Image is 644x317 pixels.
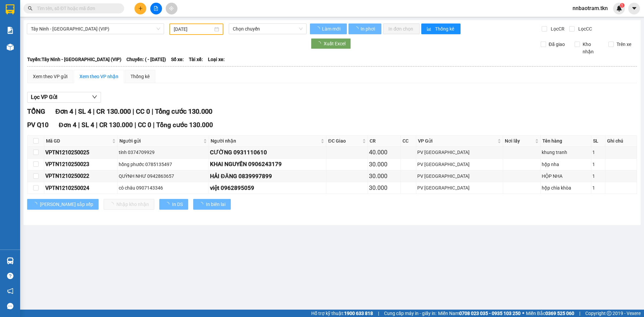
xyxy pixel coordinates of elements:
span: copyright [607,311,611,316]
span: Tổng cước 130.000 [156,121,213,129]
span: Chuyến: ( - [DATE]) [126,56,166,63]
button: [PERSON_NAME] sắp xếp [27,199,99,210]
img: warehouse-icon [7,257,14,264]
span: question-circle [7,273,13,279]
span: Tài xế: [189,56,203,63]
span: Chọn chuyến [233,24,303,34]
button: Xuất Excel [311,38,351,49]
span: ĐC Giao [328,137,361,145]
div: hồng phước 0785135497 [119,161,208,168]
span: Nơi lấy [505,137,534,145]
span: Tây Ninh - Sài Gòn (VIP) [31,24,160,34]
div: 1 [592,184,604,192]
span: | [75,107,76,115]
div: QUỲNH NHƯ 0942863657 [119,172,208,180]
button: In đơn chọn [383,23,420,34]
td: PV Tây Ninh [416,182,503,194]
span: SL 4 [78,107,91,115]
span: bar-chart [427,27,432,32]
td: VPTN1210250024 [44,182,118,194]
div: VPTN1210250024 [45,184,116,192]
div: Xem theo VP gửi [33,73,67,80]
span: [PERSON_NAME] sắp xếp [40,201,93,208]
div: KHAI NGUYÊN 0906243179 [210,160,325,169]
div: Thống kê [130,73,150,80]
img: icon-new-feature [616,5,622,11]
div: hộp nha [542,161,590,168]
span: Miền Nam [438,310,521,317]
div: 30.000 [369,183,399,193]
span: aim [169,6,174,11]
td: PV Tây Ninh [416,147,503,158]
img: solution-icon [7,27,14,34]
span: Đơn 4 [55,107,73,115]
span: loading [165,202,172,207]
th: SL [591,136,606,147]
button: plus [135,3,146,14]
span: | [579,310,580,317]
span: | [378,310,379,317]
div: PV [GEOGRAPHIC_DATA] [417,149,501,156]
span: Xuất Excel [324,40,345,47]
span: search [28,6,33,11]
span: | [93,107,95,115]
span: Kho nhận [580,41,603,55]
button: Làm mới [310,23,347,34]
span: down [92,94,97,100]
span: PV Q10 [27,121,49,129]
span: message [7,303,13,309]
span: Người gửi [119,137,202,145]
span: Hỗ trợ kỹ thuật: [311,310,373,317]
span: | [78,121,80,129]
button: Nhập kho nhận [104,199,154,210]
div: 30.000 [369,171,399,181]
th: CR [368,136,401,147]
div: 1 [592,149,604,156]
span: In phơi [361,25,376,33]
span: Tổng cước 130.000 [155,107,212,115]
span: CR 130.000 [96,107,131,115]
span: Lọc CC [576,25,593,33]
button: In DS [159,199,188,210]
button: caret-down [628,3,640,14]
img: logo-vxr [6,4,14,14]
span: ⚪️ [522,312,524,315]
input: 12/10/2025 [174,25,213,33]
span: Thống kê [435,25,455,33]
div: khung tranh [542,149,590,156]
span: VP Gửi [418,137,496,145]
span: SL 4 [82,121,94,129]
div: HẢI ĐĂNG 0839997899 [210,172,325,181]
span: | [152,107,153,115]
span: loading [315,27,321,31]
span: 1 [621,3,623,8]
span: notification [7,288,13,294]
td: PV Tây Ninh [416,170,503,182]
span: plus [138,6,143,11]
span: Trên xe [614,41,634,48]
div: hộp chìa khòa [542,184,590,192]
td: PV Tây Ninh [416,159,503,170]
span: Đã giao [546,41,568,48]
span: In DS [172,201,183,208]
img: warehouse-icon [7,44,14,51]
strong: 1900 633 818 [344,311,373,316]
button: aim [166,3,177,14]
strong: 0708 023 035 - 0935 103 250 [459,311,521,316]
span: loading [33,202,40,207]
div: VPTN1210250023 [45,160,116,168]
td: VPTN1210250022 [44,170,118,182]
td: VPTN1210250025 [44,147,118,158]
span: TỔNG [27,107,45,115]
span: | [135,121,136,129]
span: loading [199,202,206,207]
span: CC 0 [138,121,151,129]
div: PV [GEOGRAPHIC_DATA] [417,184,501,192]
span: Làm mới [322,25,341,33]
span: | [96,121,98,129]
button: In phơi [348,23,381,34]
div: PV [GEOGRAPHIC_DATA] [417,172,501,180]
span: | [132,107,134,115]
div: VPTN1210250022 [45,172,116,180]
span: Đơn 4 [59,121,76,129]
